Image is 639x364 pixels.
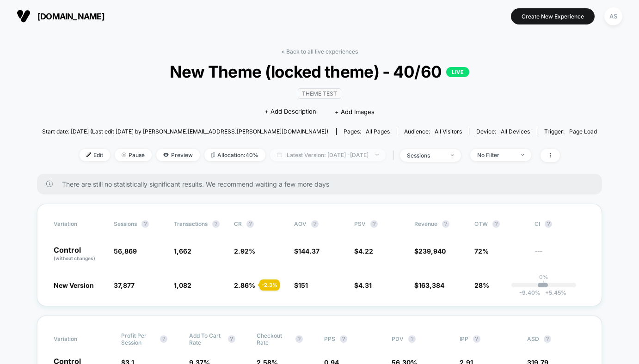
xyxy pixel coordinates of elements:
span: 2.86 % [234,281,255,289]
span: Preview [156,149,200,161]
img: rebalance [211,152,215,158]
span: 144.37 [298,247,319,255]
span: Variation [54,332,104,346]
span: 163,384 [418,281,444,289]
p: 0% [539,273,548,280]
span: + Add Description [264,107,316,116]
span: $ [294,281,308,289]
button: ? [311,220,319,228]
span: 151 [298,281,308,289]
span: 72% [474,247,489,255]
span: 239,940 [418,247,446,255]
span: $ [414,247,446,255]
span: Transactions [174,220,208,227]
span: Add To Cart Rate [189,332,223,346]
button: [DOMAIN_NAME] [14,9,107,24]
span: AOV [294,220,307,227]
span: --- [535,249,585,262]
span: Device: [469,128,537,135]
button: AS [602,7,625,26]
span: Page Load [569,128,597,135]
div: Pages: [344,128,390,135]
div: Trigger: [544,128,597,135]
p: LIVE [446,67,469,77]
span: $ [354,281,372,289]
span: + Add Images [335,108,375,115]
span: 4.31 [358,281,372,289]
span: PSV [354,220,366,227]
div: Audience: [404,128,462,135]
span: | [390,149,400,162]
span: New Version [54,281,94,289]
button: ? [228,335,235,343]
div: AS [604,7,622,25]
span: 4.22 [358,247,373,255]
div: No Filter [477,152,514,158]
img: edit [86,152,91,157]
img: calendar [277,152,282,157]
span: $ [414,281,444,289]
span: + [545,289,549,296]
span: New Theme (locked theme) - 40/60 [70,62,569,81]
img: Visually logo [17,9,31,23]
button: ? [141,220,149,228]
span: 37,877 [114,281,135,289]
p: | [543,280,545,287]
span: Sessions [114,220,137,227]
span: PDV [392,335,404,342]
button: ? [160,335,167,343]
button: ? [442,220,449,228]
img: end [375,154,379,156]
button: ? [545,220,552,228]
span: 2.92 % [234,247,255,255]
button: ? [370,220,378,228]
span: $ [294,247,319,255]
span: All Visitors [435,128,462,135]
span: PPS [324,335,335,342]
span: ASD [527,335,539,342]
span: all pages [366,128,390,135]
div: sessions [407,152,444,159]
button: ? [408,335,416,343]
button: ? [492,220,500,228]
button: ? [295,335,303,343]
button: ? [246,220,254,228]
div: - 2.3 % [259,279,280,291]
span: Revenue [414,220,437,227]
span: OTW [474,220,525,228]
span: $ [354,247,373,255]
span: Profit Per Session [121,332,155,346]
span: CI [535,220,585,228]
span: There are still no statistically significant results. We recommend waiting a few more days [62,180,584,188]
span: 28% [474,281,489,289]
span: Latest Version: [DATE] - [DATE] [270,149,386,161]
span: -9.40 % [519,289,541,296]
span: CR [234,220,242,227]
span: 1,082 [174,281,191,289]
span: Allocation: 40% [204,149,265,161]
img: end [451,154,454,156]
button: ? [340,335,347,343]
span: Checkout Rate [257,332,291,346]
span: IPP [460,335,468,342]
button: ? [473,335,480,343]
button: ? [544,335,551,343]
span: Edit [80,149,110,161]
span: Start date: [DATE] (Last edit [DATE] by [PERSON_NAME][EMAIL_ADDRESS][PERSON_NAME][DOMAIN_NAME]) [42,128,328,135]
button: Create New Experience [511,8,595,24]
span: Pause [115,149,152,161]
span: 56,869 [114,247,137,255]
span: all devices [501,128,530,135]
span: Theme Test [298,88,341,99]
span: (without changes) [54,255,95,261]
a: < Back to all live experiences [281,48,358,55]
span: 1,662 [174,247,191,255]
span: [DOMAIN_NAME] [37,12,104,21]
span: Variation [54,220,104,228]
p: Control [54,246,104,262]
img: end [122,152,126,157]
button: ? [212,220,220,228]
img: end [521,154,524,156]
span: 5.45 % [541,289,566,296]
